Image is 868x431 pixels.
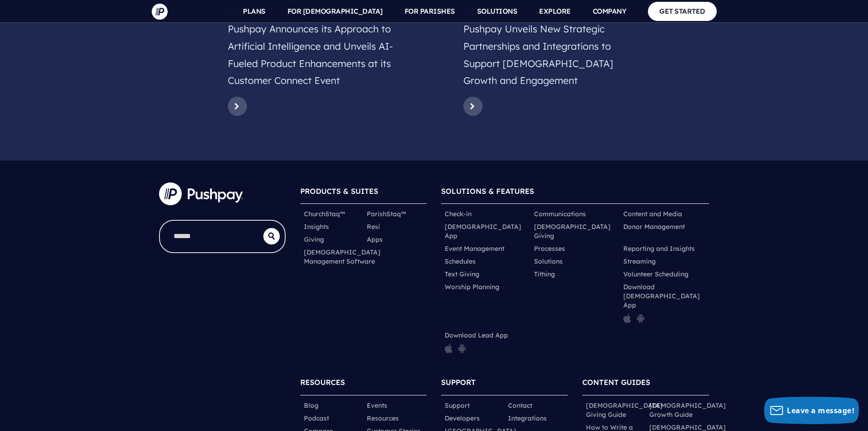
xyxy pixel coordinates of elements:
[787,405,854,415] span: Leave a message!
[445,414,480,423] a: Developers
[458,343,466,353] img: pp_icon_gplay.png
[534,209,586,218] a: Communications
[445,209,472,218] a: Check-in
[445,343,452,353] img: pp_icon_appstore.png
[445,222,527,240] a: [DEMOGRAPHIC_DATA] App
[463,21,641,93] h5: Pushpay Unveils New Strategic Partnerships and Integrations to Support [DEMOGRAPHIC_DATA] Growth ...
[534,222,616,240] a: [DEMOGRAPHIC_DATA] Giving
[445,401,470,410] a: Support
[582,374,709,395] h6: CONTENT GUIDES
[304,248,380,266] a: [DEMOGRAPHIC_DATA] Management Software
[623,270,688,279] a: Volunteer Scheduling
[300,182,427,204] h6: PRODUCTS & SUITES
[304,209,345,218] a: ChurchStaq™
[534,270,555,279] a: Tithing
[620,280,709,329] li: Download [DEMOGRAPHIC_DATA] App
[445,244,504,253] a: Event Management
[441,329,530,359] li: Download Lead App
[623,244,695,253] a: Reporting and Insights
[445,282,499,291] a: Worship Planning
[367,401,387,410] a: Events
[304,235,324,244] a: Giving
[508,401,532,410] a: Contact
[586,401,663,419] a: [DEMOGRAPHIC_DATA] Giving Guide
[623,209,682,218] a: Content and Media
[304,222,329,231] a: Insights
[445,270,479,279] a: Text Giving
[304,401,318,410] a: Blog
[508,414,547,423] a: Integrations
[637,313,645,323] img: pp_icon_gplay.png
[367,222,380,231] a: Resi
[764,397,859,424] button: Leave a message!
[441,182,709,204] h6: SOLUTIONS & FEATURES
[534,244,565,253] a: Processes
[534,257,563,266] a: Solutions
[445,257,476,266] a: Schedules
[367,235,383,244] a: Apps
[304,414,329,423] a: Podcast
[623,257,656,266] a: Streaming
[623,222,685,231] a: Donor Management
[441,374,568,395] h6: SUPPORT
[623,313,631,323] img: pp_icon_appstore.png
[649,401,726,419] a: [DEMOGRAPHIC_DATA] Growth Guide
[300,374,427,395] h6: RESOURCES
[648,2,717,21] a: GET STARTED
[367,209,406,218] a: ParishStaq™
[228,21,405,93] h5: Pushpay Announces its Approach to Artificial Intelligence and Unveils AI-Fueled Product Enhanceme...
[367,414,399,423] a: Resources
